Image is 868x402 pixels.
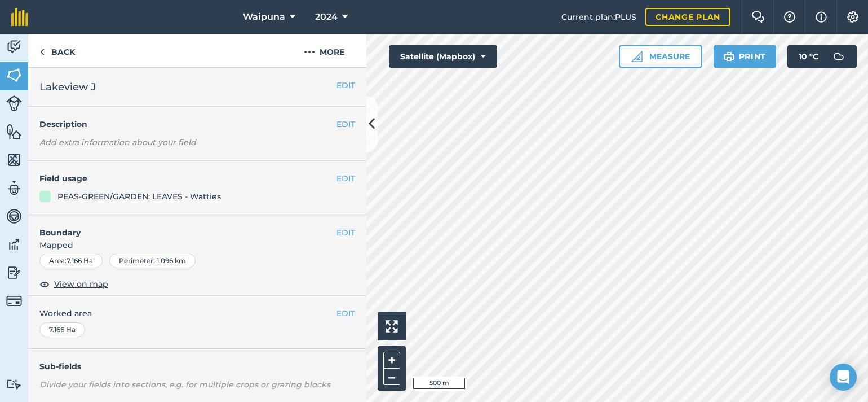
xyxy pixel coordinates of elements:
img: svg+xml;base64,PD94bWwgdmVyc2lvbj0iMS4wIiBlbmNvZGluZz0idXRmLTgiPz4KPCEtLSBHZW5lcmF0b3I6IEFkb2JlIE... [6,293,22,309]
img: svg+xml;base64,PD94bWwgdmVyc2lvbj0iMS4wIiBlbmNvZGluZz0idXRmLTgiPz4KPCEtLSBHZW5lcmF0b3I6IEFkb2JlIE... [6,180,22,196]
button: 10 °C [787,45,857,68]
button: Measure [619,45,702,68]
a: Change plan [645,8,730,26]
h4: Description [39,118,355,130]
img: svg+xml;base64,PD94bWwgdmVyc2lvbj0iMS4wIiBlbmNvZGluZz0idXRmLTgiPz4KPCEtLSBHZW5lcmF0b3I6IEFkb2JlIE... [6,379,22,390]
img: svg+xml;base64,PD94bWwgdmVyc2lvbj0iMS4wIiBlbmNvZGluZz0idXRmLTgiPz4KPCEtLSBHZW5lcmF0b3I6IEFkb2JlIE... [6,208,22,225]
img: svg+xml;base64,PHN2ZyB4bWxucz0iaHR0cDovL3d3dy53My5vcmcvMjAwMC9zdmciIHdpZHRoPSI1NiIgaGVpZ2h0PSI2MC... [6,67,22,84]
img: svg+xml;base64,PHN2ZyB4bWxucz0iaHR0cDovL3d3dy53My5vcmcvMjAwMC9zdmciIHdpZHRoPSIxOCIgaGVpZ2h0PSIyNC... [39,277,50,291]
img: svg+xml;base64,PHN2ZyB4bWxucz0iaHR0cDovL3d3dy53My5vcmcvMjAwMC9zdmciIHdpZHRoPSI1NiIgaGVpZ2h0PSI2MC... [6,123,22,140]
img: Two speech bubbles overlapping with the left bubble in the forefront [751,11,765,23]
img: svg+xml;base64,PD94bWwgdmVyc2lvbj0iMS4wIiBlbmNvZGluZz0idXRmLTgiPz4KPCEtLSBHZW5lcmF0b3I6IEFkb2JlIE... [6,38,22,55]
button: Satellite (Mapbox) [389,45,497,68]
em: Divide your fields into sections, e.g. for multiple crops or grazing blocks [39,379,330,390]
span: 2024 [315,10,338,24]
img: svg+xml;base64,PHN2ZyB4bWxucz0iaHR0cDovL3d3dy53My5vcmcvMjAwMC9zdmciIHdpZHRoPSIyMCIgaGVpZ2h0PSIyNC... [304,45,315,59]
a: Back [28,34,86,67]
div: 7.166 Ha [39,322,85,337]
img: svg+xml;base64,PD94bWwgdmVyc2lvbj0iMS4wIiBlbmNvZGluZz0idXRmLTgiPz4KPCEtLSBHZW5lcmF0b3I6IEFkb2JlIE... [6,264,22,281]
img: Ruler icon [631,51,643,62]
span: Waipuna [243,10,285,24]
img: A question mark icon [783,11,796,23]
div: Perimeter : 1.096 km [109,254,196,268]
img: svg+xml;base64,PHN2ZyB4bWxucz0iaHR0cDovL3d3dy53My5vcmcvMjAwMC9zdmciIHdpZHRoPSI5IiBoZWlnaHQ9IjI0Ii... [39,45,45,59]
button: + [383,352,400,369]
h4: Field usage [39,172,336,185]
span: Current plan : PLUS [561,11,636,23]
h4: Boundary [28,215,336,239]
button: – [383,369,400,385]
button: EDIT [336,172,355,185]
span: Lakeview J [39,79,96,95]
img: svg+xml;base64,PHN2ZyB4bWxucz0iaHR0cDovL3d3dy53My5vcmcvMjAwMC9zdmciIHdpZHRoPSI1NiIgaGVpZ2h0PSI2MC... [6,151,22,168]
img: fieldmargin Logo [11,8,28,26]
img: svg+xml;base64,PD94bWwgdmVyc2lvbj0iMS4wIiBlbmNvZGluZz0idXRmLTgiPz4KPCEtLSBHZW5lcmF0b3I6IEFkb2JlIE... [6,95,22,111]
button: EDIT [336,226,355,239]
img: svg+xml;base64,PHN2ZyB4bWxucz0iaHR0cDovL3d3dy53My5vcmcvMjAwMC9zdmciIHdpZHRoPSIxNyIgaGVpZ2h0PSIxNy... [816,10,827,24]
span: Mapped [28,239,366,251]
button: EDIT [336,307,355,320]
div: Open Intercom Messenger [830,364,857,391]
div: Area : 7.166 Ha [39,254,103,268]
h4: Sub-fields [28,360,366,373]
span: View on map [54,278,108,290]
img: A cog icon [846,11,860,23]
button: More [282,34,366,67]
img: svg+xml;base64,PD94bWwgdmVyc2lvbj0iMS4wIiBlbmNvZGluZz0idXRmLTgiPz4KPCEtLSBHZW5lcmF0b3I6IEFkb2JlIE... [827,45,850,68]
em: Add extra information about your field [39,137,196,147]
button: EDIT [336,79,355,91]
button: View on map [39,277,108,291]
span: Worked area [39,307,355,320]
button: EDIT [336,118,355,130]
img: Four arrows, one pointing top left, one top right, one bottom right and the last bottom left [386,320,398,333]
img: svg+xml;base64,PD94bWwgdmVyc2lvbj0iMS4wIiBlbmNvZGluZz0idXRmLTgiPz4KPCEtLSBHZW5lcmF0b3I6IEFkb2JlIE... [6,236,22,253]
button: Print [714,45,777,68]
div: PEAS-GREEN/GARDEN: LEAVES - Watties [57,190,221,203]
img: svg+xml;base64,PHN2ZyB4bWxucz0iaHR0cDovL3d3dy53My5vcmcvMjAwMC9zdmciIHdpZHRoPSIxOSIgaGVpZ2h0PSIyNC... [724,50,734,63]
span: 10 ° C [799,45,818,68]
